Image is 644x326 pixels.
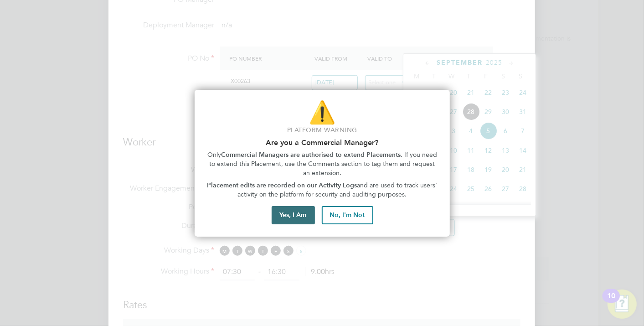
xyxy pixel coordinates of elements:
[221,151,401,159] strong: Commercial Managers are authorised to extend Placements
[238,181,439,198] span: and are used to track users' activity on the platform for security and auditing purposes.
[207,151,221,159] span: Only
[207,181,357,189] strong: Placement edits are recorded on our Activity Logs
[206,97,439,128] p: ⚠️
[322,206,373,224] button: No, I'm Not
[206,126,439,135] p: Platform Warning
[210,151,439,176] span: . If you need to extend this Placement, use the Comments section to tag them and request an exten...
[195,90,450,237] div: Are you part of the Commercial Team?
[272,206,315,224] button: Yes, I Am
[206,138,439,147] h2: Are you a Commercial Manager?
